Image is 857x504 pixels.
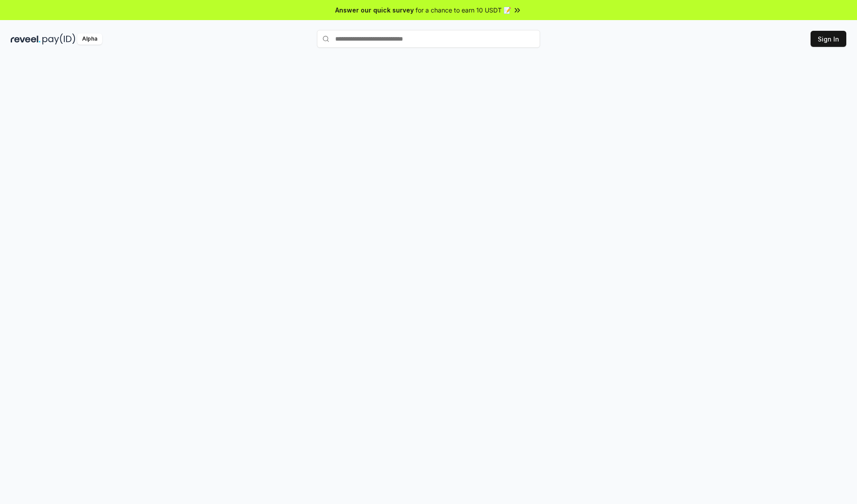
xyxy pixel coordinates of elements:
button: Sign In [811,31,846,47]
img: reveel_dark [11,33,41,45]
img: pay_id [42,33,75,45]
div: Alpha [77,33,102,45]
span: for a chance to earn 10 USDT 📝 [416,5,511,15]
span: Answer our quick survey [335,5,414,15]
